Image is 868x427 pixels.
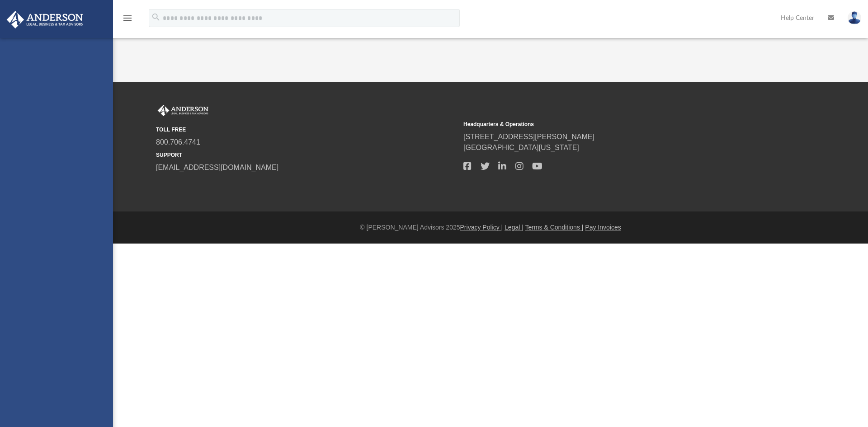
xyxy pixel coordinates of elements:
small: Headquarters & Operations [463,120,764,128]
a: menu [122,17,133,23]
a: Legal | [505,224,524,231]
i: menu [122,13,133,23]
img: User Pic [848,11,861,24]
a: Privacy Policy | [460,224,503,231]
small: TOLL FREE [156,126,457,134]
img: Anderson Advisors Platinum Portal [4,11,86,28]
i: search [151,12,161,22]
a: [GEOGRAPHIC_DATA][US_STATE] [463,144,579,151]
small: SUPPORT [156,151,457,159]
a: [EMAIL_ADDRESS][DOMAIN_NAME] [156,164,278,171]
a: [STREET_ADDRESS][PERSON_NAME] [463,133,594,141]
a: Pay Invoices [585,224,621,231]
a: Terms & Conditions | [525,224,584,231]
div: © [PERSON_NAME] Advisors 2025 [113,223,868,232]
a: 800.706.4741 [156,138,200,146]
img: Anderson Advisors Platinum Portal [156,105,210,117]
